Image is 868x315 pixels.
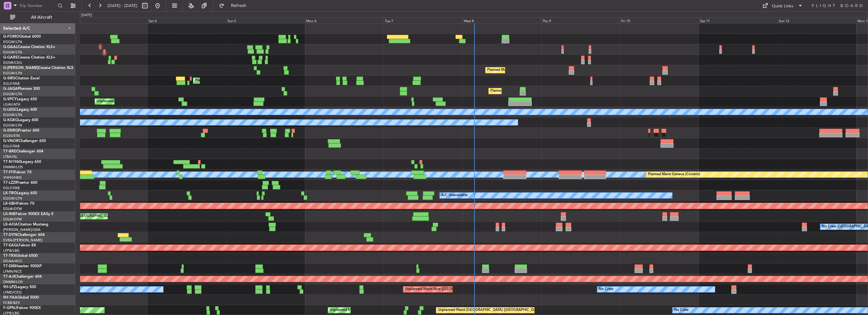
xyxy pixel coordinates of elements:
div: Sat 4 [147,17,226,23]
span: T7-TRX [3,254,16,258]
span: [DATE] - [DATE] [108,3,137,9]
span: T7-N1960 [3,160,21,164]
span: Refresh [226,3,252,8]
a: EGGW/LTN [3,40,22,44]
a: EGGW/LTN [3,92,22,96]
span: G-SPCY [3,97,17,101]
span: T7-EAGL [3,244,19,247]
span: G-SIRS [3,77,15,80]
div: Planned Maint [GEOGRAPHIC_DATA] [54,212,114,221]
a: LTBA/ISL [3,154,17,159]
span: LX-AOA [3,223,18,226]
div: Thu 9 [541,17,620,23]
a: G-JAGAPhenom 300 [3,87,40,91]
div: Fri 10 [620,17,699,23]
a: FCBB/BZV [3,300,20,305]
a: T7-N1960Legacy 650 [3,160,41,164]
a: G-SIRSCitation Excel [3,77,40,80]
a: G-KGKGLegacy 600 [3,118,38,122]
a: G-VNORChallenger 650 [3,139,46,143]
span: G-ENRG [3,129,18,133]
a: F-GPNJFalcon 900EX [3,306,41,310]
a: DNMM/LOS [3,280,23,284]
a: T7-LZZIPraetor 600 [3,181,37,185]
div: No Crew [599,285,613,294]
a: G-GARECessna Citation XLS+ [3,56,55,59]
span: G-FOMO [3,35,19,39]
a: EGGW/LTN [3,196,22,201]
div: Tue 7 [384,17,462,23]
a: EVRA/[PERSON_NAME] [3,238,42,243]
a: DNMM/LOS [3,165,23,170]
span: T7-AJI [3,275,15,279]
a: G-ENRGPraetor 600 [3,129,39,133]
span: G-GARE [3,56,18,59]
a: T7-BREChallenger 604 [3,150,43,153]
span: LX-TRO [3,191,17,195]
button: All Aircraft [7,12,69,22]
div: Unplanned Maint [GEOGRAPHIC_DATA] ([GEOGRAPHIC_DATA]) [438,306,542,315]
a: G-GAALCessna Citation XLS+ [3,45,55,49]
a: T7-EAGLFalcon 8X [3,244,36,247]
a: T7-EMIHawker 900XP [3,264,42,268]
button: Refresh [216,1,254,11]
a: EGGW/LTN [3,50,22,55]
a: EGGW/LTN [3,123,22,128]
a: T7-TRXGlobal 6500 [3,254,38,258]
div: Wed 8 [462,17,541,23]
span: LX-GBH [3,202,17,206]
a: LX-INBFalcon 900EX EASy II [3,212,53,216]
span: T7-BRE [3,150,16,153]
span: G-[PERSON_NAME] [3,66,38,70]
span: G-GAAL [3,45,18,49]
span: T7-FFI [3,170,14,174]
div: A/C Unavailable [441,191,468,200]
span: LX-INB [3,212,15,216]
a: T7-DYNChallenger 604 [3,233,45,237]
span: 9H-LPZ [3,285,16,289]
div: Sun 5 [226,17,305,23]
a: 9H-LPZLegacy 500 [3,285,36,289]
div: Mon 6 [305,17,384,23]
span: G-LEGC [3,108,17,112]
a: T7-AJIChallenger 604 [3,275,42,279]
a: G-SPCYLegacy 650 [3,97,37,101]
a: EGSS/STN [3,133,20,138]
span: G-KGKG [3,118,18,122]
div: Planned Maint [GEOGRAPHIC_DATA] ([GEOGRAPHIC_DATA]) [487,65,587,75]
a: EDLW/DTM [3,207,22,211]
span: T7-DYN [3,233,17,237]
div: Fri 3 [69,17,147,23]
a: T7-FFIFalcon 7X [3,170,32,174]
a: VHHH/HKG [3,175,22,180]
div: Planned Maint Geneva (Cointrin) [648,170,700,179]
div: Planned Maint [GEOGRAPHIC_DATA] ([GEOGRAPHIC_DATA]) [490,86,590,96]
a: LGAV/ATH [3,102,20,107]
a: [PERSON_NAME]/QSA [3,227,40,232]
a: LX-AOACitation Mustang [3,223,48,226]
a: EGGW/LTN [3,113,22,117]
a: 9H-YAAGlobal 5000 [3,296,39,300]
span: T7-LZZI [3,181,16,185]
a: EDLW/DTM [3,217,22,222]
button: Quick Links [759,1,806,11]
a: EGLF/FAB [3,144,20,149]
span: F-GPNJ [3,306,17,310]
div: Sat 11 [699,17,778,23]
span: All Aircraft [16,15,67,20]
input: Trip Number [19,1,56,10]
a: EGLF/FAB [3,186,20,190]
div: Sun 12 [778,17,856,23]
div: [DATE] [81,13,92,18]
a: LFMN/NCE [3,269,22,274]
a: LX-GBHFalcon 7X [3,202,34,206]
div: No Crew [674,306,689,315]
a: LFMD/CEQ [3,290,22,295]
span: G-JAGA [3,87,18,91]
a: DGAA/ACC [3,259,22,263]
a: LX-TROLegacy 650 [3,191,37,195]
div: Unplanned Maint [GEOGRAPHIC_DATA] [96,97,161,106]
a: EGNR/CEG [3,60,22,65]
div: Planned Maint [GEOGRAPHIC_DATA] ([GEOGRAPHIC_DATA]) [195,76,294,85]
a: G-[PERSON_NAME]Cessna Citation XLS [3,66,73,70]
